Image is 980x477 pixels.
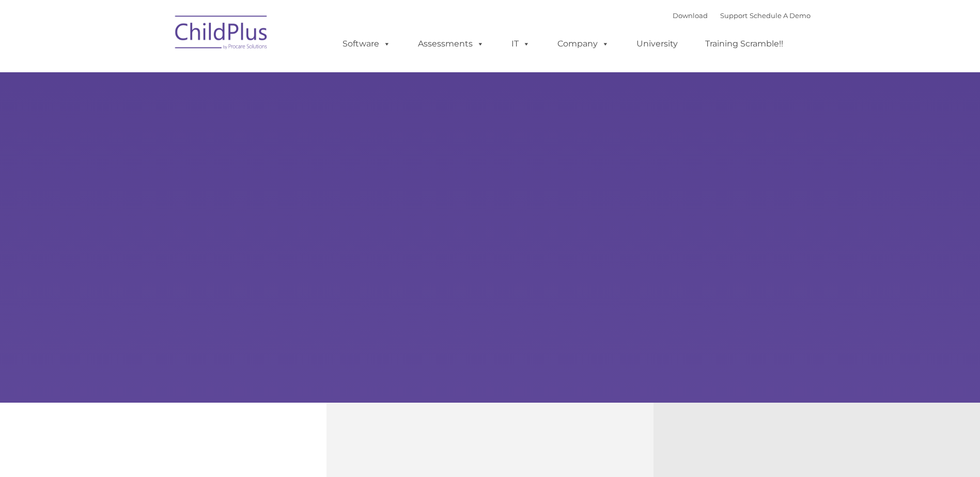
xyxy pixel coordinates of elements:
a: Schedule A Demo [750,11,811,20]
font: | [673,11,811,20]
a: Support [720,11,748,20]
img: ChildPlus by Procare Solutions [170,8,273,60]
a: IT [501,34,540,54]
a: Training Scramble!! [695,34,794,54]
a: Download [673,11,708,20]
a: Assessments [408,34,494,54]
a: Software [332,34,401,54]
a: University [626,34,688,54]
a: Company [547,34,619,54]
